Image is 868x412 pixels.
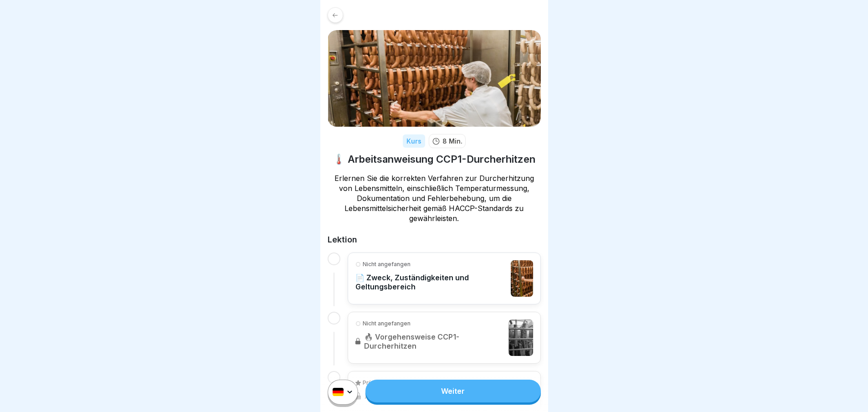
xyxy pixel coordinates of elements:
img: hvxepc8g01zu3rjqex5ywi6r.png [328,30,541,127]
h1: 🌡️ Arbeitsanweisung CCP1-Durcherhitzen [333,153,535,166]
a: Nicht angefangen📄 Zweck, Zuständigkeiten und Geltungsbereich [355,260,533,297]
h2: Lektion [328,234,541,245]
p: Nicht angefangen [363,260,411,268]
div: Kurs [403,134,425,148]
img: de.svg [333,388,344,397]
a: Weiter [365,380,540,402]
img: h365s4g0l2j3qjua877drst1.png [511,260,533,297]
p: Erlernen Sie die korrekten Verfahren zur Durcherhitzung von Lebensmitteln, einschließlich Tempera... [328,173,541,223]
p: 8 Min. [442,136,462,146]
p: 📄 Zweck, Zuständigkeiten und Geltungsbereich [355,273,507,291]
